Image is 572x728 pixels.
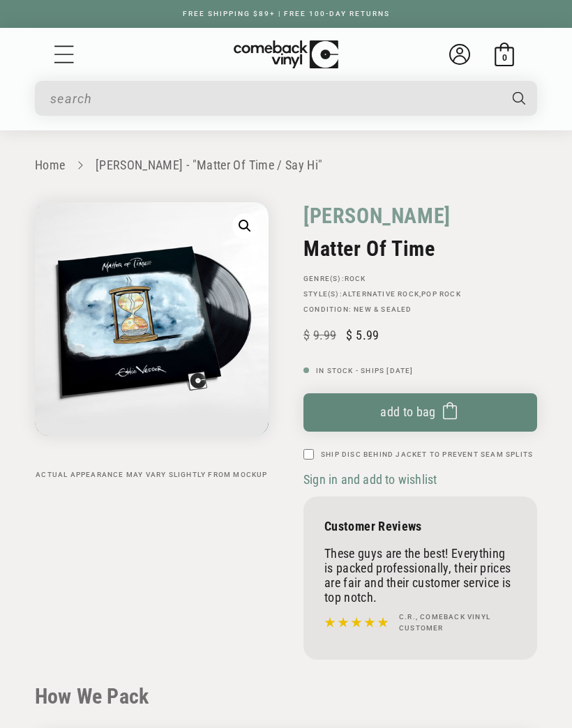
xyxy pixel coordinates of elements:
img: star5.svg [324,608,389,637]
summary: Menu [52,43,76,66]
label: Ship Disc Behind Jacket To Prevent Seam Splits [321,449,533,460]
span: $ [346,328,352,342]
p: Condition: New & Sealed [303,305,537,314]
button: Search [500,81,539,116]
h2: How We Pack [35,684,537,709]
input: search [50,84,499,113]
span: 5.99 [346,328,379,342]
p: STYLE(S): , [303,290,537,298]
a: Pop Rock [421,290,461,298]
span: Sign in and add to wishlist [303,472,437,487]
span: 0 [502,52,507,63]
p: These guys are the best! Everything is packed professionally, their prices are fair and their cus... [324,546,516,605]
a: FREE SHIPPING $89+ | FREE 100-DAY RETURNS [169,10,404,17]
a: Alternative Rock [343,290,419,298]
a: [PERSON_NAME] [303,202,451,229]
h4: C.R., Comeback Vinyl customer [399,612,513,634]
h2: Matter Of Time [303,236,537,261]
p: GENRE(S): [303,275,537,283]
p: In Stock - Ships [DATE] [303,367,537,375]
nav: breadcrumbs [35,156,537,176]
div: Search [35,81,537,116]
button: Add to bag [303,393,537,432]
p: Actual appearance may vary slightly from mockup [35,471,269,479]
span: Add to bag [380,404,436,419]
a: Rock [345,275,366,282]
s: 9.99 [303,328,336,342]
a: Home [35,158,65,172]
media-gallery: Gallery Viewer [35,202,269,479]
img: ComebackVinyl.com [234,40,338,69]
a: [PERSON_NAME] - "Matter Of Time / Say Hi" [96,158,323,172]
button: Sign in and add to wishlist [303,471,441,487]
span: $ [303,328,310,342]
p: Customer Reviews [324,519,516,533]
